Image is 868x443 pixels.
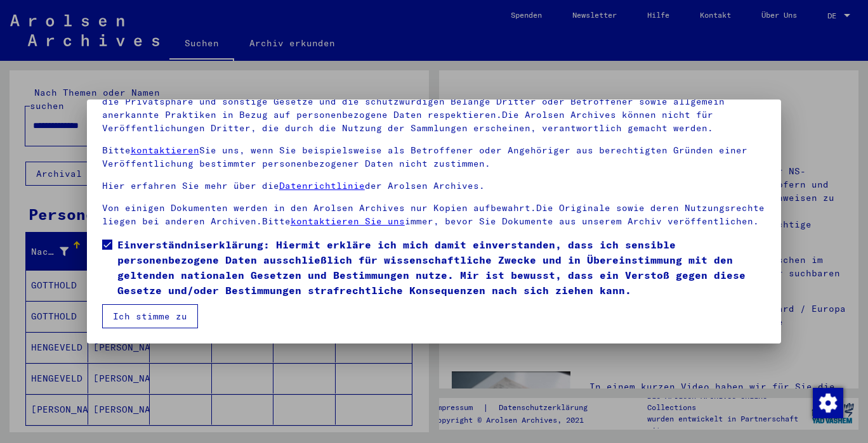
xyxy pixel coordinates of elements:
[813,388,843,418] img: Zustimmung ändern
[279,180,365,191] a: Datenrichtlinie
[102,68,766,135] p: Bitte beachten Sie, dass dieses Portal über NS - Verfolgte sensible Daten zu identifizierten oder...
[131,144,199,156] a: kontaktieren
[291,215,405,227] a: kontaktieren Sie uns
[102,202,766,228] p: Von einigen Dokumenten werden in den Arolsen Archives nur Kopien aufbewahrt.Die Originale sowie d...
[102,144,766,170] p: Bitte Sie uns, wenn Sie beispielsweise als Betroffener oder Angehöriger aus berechtigten Gründen ...
[102,179,766,193] p: Hier erfahren Sie mehr über die der Arolsen Archives.
[102,304,198,328] button: Ich stimme zu
[117,237,766,298] span: Einverständniserklärung: Hiermit erkläre ich mich damit einverstanden, dass ich sensible personen...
